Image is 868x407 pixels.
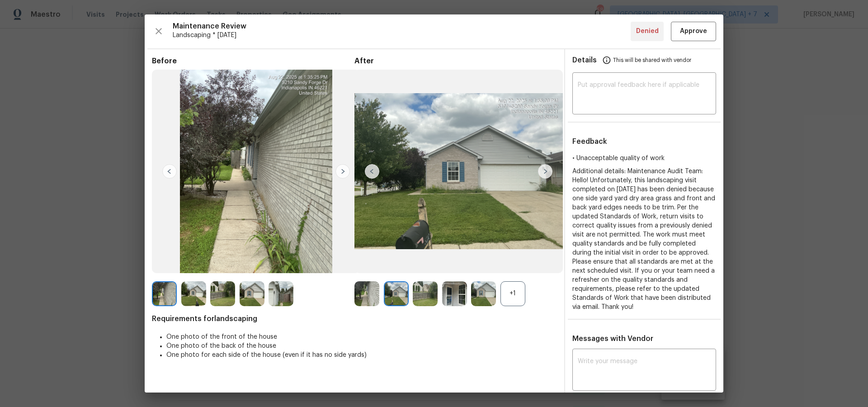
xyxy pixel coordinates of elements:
span: This will be shared with vendor [613,49,691,71]
li: One photo of the front of the house [166,332,557,341]
span: Additional details: Maintenance Audit Team: Hello! Unfortunately, this landscaping visit complete... [572,168,715,310]
span: Landscaping * [DATE] [173,31,631,40]
button: Approve [671,22,716,41]
li: One photo of the back of the house [166,341,557,350]
span: After [354,57,557,66]
img: left-chevron-button-url [162,164,177,179]
span: Before [152,57,354,66]
span: Messages with Vendor [572,335,653,342]
div: +1 [500,281,525,306]
span: Maintenance Review [173,22,631,31]
img: right-chevron-button-url [538,164,552,179]
img: left-chevron-button-url [365,164,379,179]
img: right-chevron-button-url [335,164,350,179]
span: • Unacceptable quality of work [572,155,665,161]
span: Approve [680,26,707,37]
span: Details [572,49,597,71]
span: Requirements for landscaping [152,314,557,323]
li: One photo for each side of the house (even if it has no side yards) [166,350,557,360]
span: Feedback [572,138,607,145]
